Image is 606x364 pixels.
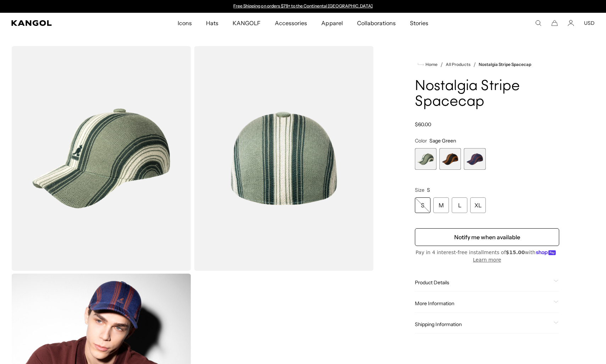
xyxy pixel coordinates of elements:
[452,197,467,213] div: L
[535,20,541,26] summary: Search here
[230,4,376,9] div: 1 of 2
[424,62,438,67] span: Home
[551,20,558,26] button: Cart
[470,197,486,213] div: XL
[206,13,218,33] span: Hats
[438,60,443,69] li: /
[439,148,461,170] div: 2 of 3
[230,4,376,9] slideshow-component: Announcement bar
[429,138,456,144] span: Sage Green
[415,148,437,170] label: Sage Green
[171,13,199,33] a: Icons
[415,187,424,193] span: Size
[268,13,314,33] a: Accessories
[194,46,374,271] img: color-sage-green
[199,13,226,33] a: Hats
[410,13,428,33] span: Stories
[439,148,461,170] label: Black
[427,187,430,193] span: S
[357,13,396,33] span: Collaborations
[415,148,437,170] div: 1 of 3
[275,13,307,33] span: Accessories
[418,61,438,68] a: Home
[415,279,551,286] span: Product Details
[415,60,559,69] nav: breadcrumbs
[471,60,476,69] li: /
[415,197,430,213] div: S
[230,4,376,9] div: Announcement
[415,138,427,144] span: Color
[415,121,431,128] span: $60.00
[415,300,551,307] span: More Information
[464,148,485,170] div: 3 of 3
[415,321,551,327] span: Shipping Information
[233,3,373,9] a: Free Shipping on orders $79+ to the Continental [GEOGRAPHIC_DATA]
[321,13,343,33] span: Apparel
[479,62,532,67] a: Nostalgia Stripe Spacecap
[11,46,191,271] img: color-sage-green
[568,20,574,26] a: Account
[464,148,485,170] label: Hazy Indigo
[415,79,559,110] h1: Nostalgia Stripe Spacecap
[233,13,261,33] span: KANGOLF
[403,13,435,33] a: Stories
[178,13,192,33] span: Icons
[433,197,449,213] div: M
[415,228,559,246] button: Notify me when available
[226,13,268,33] a: KANGOLF
[11,20,117,26] a: Kangol
[446,62,470,67] a: All Products
[350,13,403,33] a: Collaborations
[314,13,350,33] a: Apparel
[584,20,595,26] button: USD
